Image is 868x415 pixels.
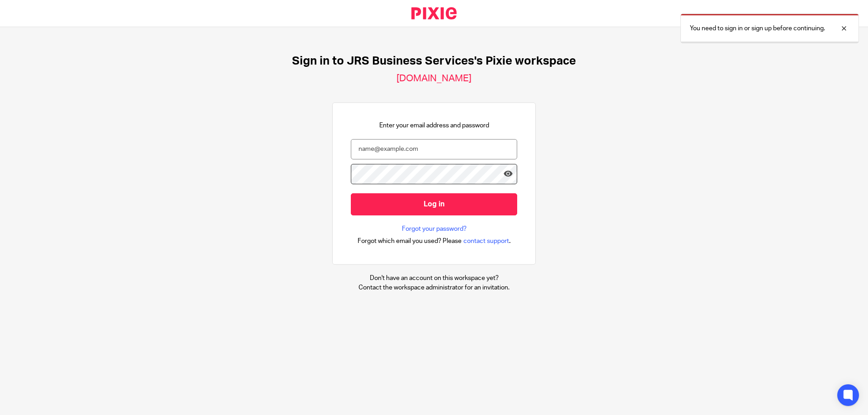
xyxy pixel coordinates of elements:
input: name@example.com [351,139,517,159]
p: You need to sign in or sign up before continuing. [690,24,825,33]
input: Log in [351,193,517,215]
p: Enter your email address and password [379,121,489,130]
h1: Sign in to JRS Business Services's Pixie workspace [292,54,576,68]
h2: [DOMAIN_NAME] [396,73,472,84]
span: Forgot which email you used? Please [358,237,462,246]
a: Forgot your password? [402,224,467,233]
span: contact support [463,237,509,246]
p: Don't have an account on this workspace yet? [359,274,509,283]
p: Contact the workspace administrator for an invitation. [359,283,509,292]
div: . [358,236,511,246]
